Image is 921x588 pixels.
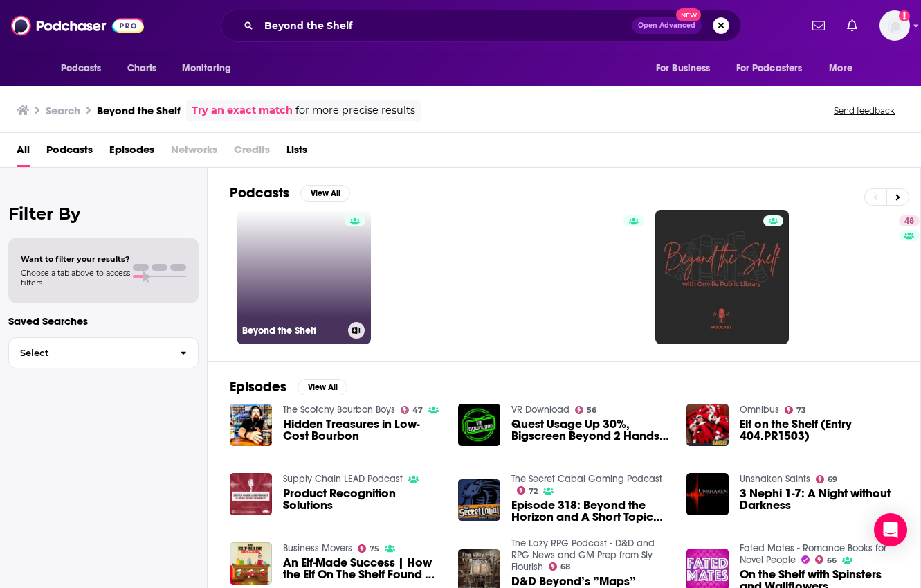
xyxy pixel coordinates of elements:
[283,404,395,416] a: The Scotchy Bourbon Boys
[517,486,538,495] a: 72
[830,105,899,116] button: Send feedback
[283,542,352,554] a: Business Movers
[904,215,914,229] span: 48
[785,406,807,414] a: 73
[879,10,910,41] span: Logged in as tlopez
[283,488,441,511] a: Product Recognition Solutions
[560,564,570,570] span: 68
[899,10,910,21] svg: Add a profile image
[230,378,286,395] h2: Episodes
[511,473,662,485] a: The Secret Cabal Gaming Podcast
[819,55,870,82] button: open menu
[656,59,711,78] span: For Business
[17,139,30,167] a: All
[172,55,249,82] button: open menu
[192,103,293,118] a: Try an exact match
[740,418,898,442] a: Elf on the Shelf (Entry 404.PR1503)
[740,488,898,511] a: 3 Nephi 1-7: A Night without Darkness
[46,139,93,167] a: Podcasts
[230,542,272,585] img: An Elf-Made Success | How the Elf On The Shelf Found a Place at Christmas
[300,185,350,202] button: View All
[511,537,655,573] a: The Lazy RPG Podcast - D&D and RPG News and GM Prep from Sly Flourish
[9,348,169,357] span: Select
[646,55,728,82] button: open menu
[740,473,810,485] a: Unshaken Saints
[575,406,597,414] a: 56
[8,314,199,328] p: Saved Searches
[237,210,371,344] a: Beyond the Shelf
[61,59,102,78] span: Podcasts
[118,55,165,82] a: Charts
[298,379,347,395] button: View All
[740,542,886,566] a: Fated Mates - Romance Books for Novel People
[458,479,500,522] img: Episode 318: Beyond the Horizon and A Short Topic Extravaganza
[549,562,571,571] a: 68
[234,139,270,167] span: Credits
[230,184,350,202] a: PodcastsView All
[841,14,863,37] a: Show notifications dropdown
[740,404,779,416] a: Omnibus
[127,59,157,78] span: Charts
[286,139,307,167] a: Lists
[829,59,852,78] span: More
[259,15,632,37] input: Search podcasts, credits, & more...
[899,215,920,226] a: 48
[529,488,538,495] span: 72
[511,404,569,416] a: VR Download
[511,418,670,442] a: Quest Usage Up 30%, Bigscreen Beyond 2 Hands-On
[816,475,838,483] a: 69
[676,8,701,21] span: New
[370,546,379,552] span: 75
[242,325,343,337] h3: Beyond the Shelf
[182,59,231,78] span: Monitoring
[21,268,130,287] span: Choose a tab above to access filters.
[295,103,415,118] span: for more precise results
[815,555,837,564] a: 66
[401,406,423,414] a: 47
[11,12,144,39] a: Podchaser - Follow, Share and Rate Podcasts
[8,204,199,224] h2: Filter By
[171,139,217,167] span: Networks
[686,473,729,515] img: 3 Nephi 1-7: A Night without Darkness
[736,59,803,78] span: For Podcasters
[358,544,380,553] a: 75
[827,558,837,564] span: 66
[109,139,154,167] a: Episodes
[879,10,910,41] img: User Profile
[632,17,702,34] button: Open AdvancedNew
[686,404,729,446] img: Elf on the Shelf (Entry 404.PR1503)
[283,473,403,485] a: Supply Chain LEAD Podcast
[230,404,272,446] img: Hidden Treasures in Low-Cost Bourbon
[874,513,907,546] div: Open Intercom Messenger
[587,407,596,413] span: 56
[230,184,289,202] h2: Podcasts
[8,337,199,368] button: Select
[828,476,837,483] span: 69
[51,55,120,82] button: open menu
[807,14,830,37] a: Show notifications dropdown
[283,557,441,580] a: An Elf-Made Success | How the Elf On The Shelf Found a Place at Christmas
[796,407,806,413] span: 73
[46,104,80,117] h3: Search
[230,473,272,515] img: Product Recognition Solutions
[511,499,670,523] a: Episode 318: Beyond the Horizon and A Short Topic Extravaganza
[412,407,423,413] span: 47
[283,418,441,442] a: Hidden Treasures in Low-Cost Bourbon
[458,404,500,446] img: Quest Usage Up 30%, Bigscreen Beyond 2 Hands-On
[727,55,823,82] button: open menu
